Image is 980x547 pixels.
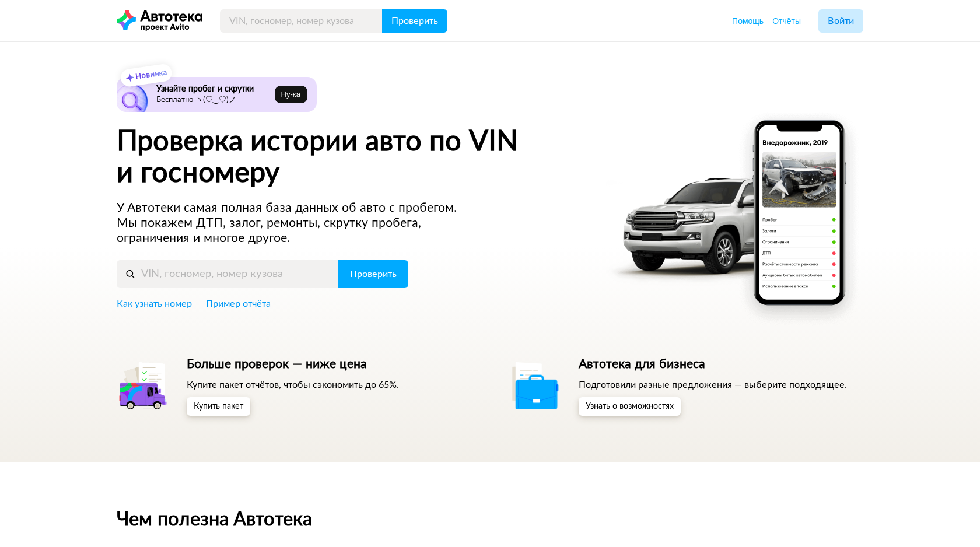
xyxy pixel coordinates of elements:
p: Бесплатно ヽ(♡‿♡)ノ [156,96,270,105]
strong: Новинка [135,69,167,81]
span: Купить пакет [194,402,243,411]
span: Узнать о возможностях [586,402,674,411]
span: Войти [828,16,854,26]
p: У Автотеки самая полная база данных об авто с пробегом. Мы покажем ДТП, залог, ремонты, скрутку п... [117,201,480,246]
h5: Больше проверок — ниже цена [187,357,399,372]
h6: Узнайте пробег и скрутки [156,84,270,94]
input: VIN, госномер, номер кузова [117,260,339,288]
button: Проверить [338,260,408,288]
button: Войти [818,9,863,33]
a: Отчёты [772,15,801,27]
input: VIN, госномер, номер кузова [220,9,383,33]
button: Купить пакет [187,397,250,416]
span: Отчёты [772,16,801,26]
h2: Чем полезна Автотека [117,509,863,530]
span: Помощь [732,16,764,26]
button: Проверить [382,9,447,33]
a: Как узнать номер [117,297,192,310]
a: Пример отчёта [206,297,271,310]
span: Ну‑ка [281,90,300,99]
p: Купите пакет отчётов, чтобы сэкономить до 65%. [187,378,399,391]
button: Узнать о возможностях [579,397,681,416]
h1: Проверка истории авто по VIN и госномеру [117,126,591,189]
span: Проверить [391,16,438,26]
p: Подготовили разные предложения — выберите подходящее. [579,378,847,391]
span: Проверить [350,269,397,279]
h5: Автотека для бизнеса [579,357,847,372]
a: Помощь [732,15,764,27]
